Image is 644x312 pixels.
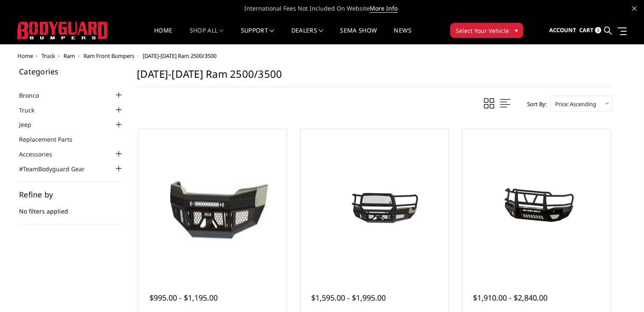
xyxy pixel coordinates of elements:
span: $995.00 - $1,195.00 [149,293,218,303]
a: #TeamBodyguard Gear [19,164,95,173]
a: Ram [64,52,75,60]
a: Replacement Parts [19,135,83,144]
span: Cart [579,26,594,34]
span: 0 [595,27,601,33]
a: Dealers [291,27,323,44]
a: Ram Front Bumpers [83,52,134,60]
a: 2019-2025 Ram 2500-3500 - FT Series - Extreme Front Bumper 2019-2025 Ram 2500-3500 - FT Series - ... [303,131,447,275]
span: ▾ [515,26,518,35]
a: Home [154,27,172,44]
a: Accessories [19,150,63,159]
a: 2019-2025 Ram 2500-3500 - T2 Series - Extreme Front Bumper (receiver or winch) 2019-2025 Ram 2500... [464,131,608,275]
button: Select Your Vehicle [450,23,523,38]
a: SEMA Show [340,27,377,44]
img: 2019-2025 Ram 2500-3500 - FT Series - Base Front Bumper [141,131,285,275]
img: 2019-2025 Ram 2500-3500 - T2 Series - Extreme Front Bumper (receiver or winch) [468,171,604,235]
div: No filters applied [19,191,124,224]
span: [DATE]-[DATE] Ram 2500/3500 [143,52,216,60]
label: Sort By: [522,98,547,110]
a: Bronco [19,91,50,100]
img: BODYGUARD BUMPERS [17,22,108,39]
a: shop all [190,27,224,44]
a: Cart 0 [579,19,601,42]
a: News [394,27,411,44]
a: More Info [370,4,398,13]
a: Jeep [19,120,42,129]
a: Truck [19,106,45,115]
a: Support [241,27,274,44]
span: Select Your Vehicle [456,26,509,35]
a: Home [17,52,33,60]
h5: Categories [19,68,124,75]
span: Account [549,26,576,34]
a: Account [549,19,576,42]
span: $1,910.00 - $2,840.00 [473,293,547,303]
span: $1,595.00 - $1,995.00 [311,293,386,303]
h1: [DATE]-[DATE] Ram 2500/3500 [137,68,613,87]
a: Truck [41,52,55,60]
h5: Refine by [19,191,124,198]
